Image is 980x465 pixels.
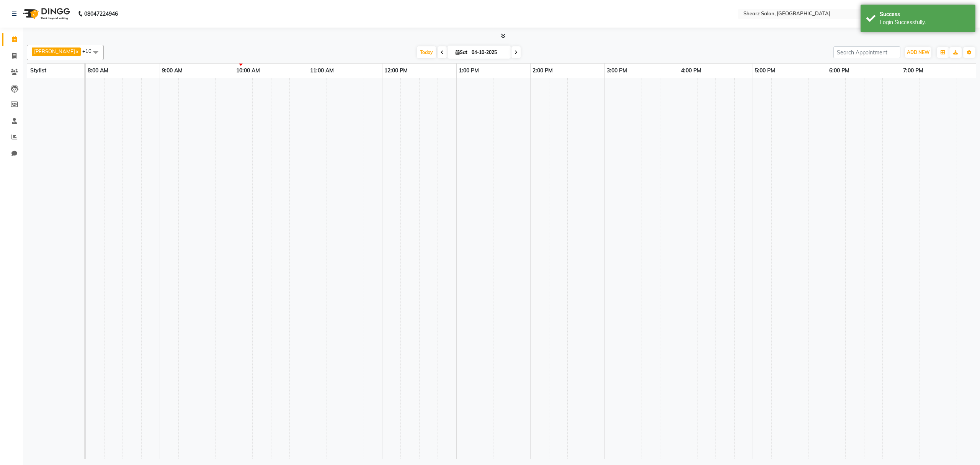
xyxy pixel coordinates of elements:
a: 1:00 PM [457,65,481,76]
div: Login Successfully. [880,18,970,26]
span: Today [417,46,436,58]
a: 7:00 PM [901,65,925,76]
button: ADD NEW [905,47,931,58]
img: logo [20,3,72,25]
b: 08047224946 [84,3,118,25]
a: 6:00 PM [827,65,851,76]
span: [PERSON_NAME] [34,48,75,54]
a: 10:00 AM [234,65,262,76]
a: 12:00 PM [382,65,410,76]
a: 4:00 PM [679,65,703,76]
span: +10 [82,48,97,54]
a: 2:00 PM [531,65,555,76]
a: x [75,48,78,54]
input: Search Appointment [833,46,900,58]
a: 5:00 PM [753,65,777,76]
span: Sat [454,49,469,55]
a: 9:00 AM [160,65,185,76]
a: 3:00 PM [605,65,629,76]
a: 8:00 AM [86,65,110,76]
span: Stylist [30,67,46,74]
div: Success [880,10,970,18]
span: ADD NEW [907,49,929,55]
input: 2025-10-04 [469,47,508,58]
a: 11:00 AM [308,65,336,76]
